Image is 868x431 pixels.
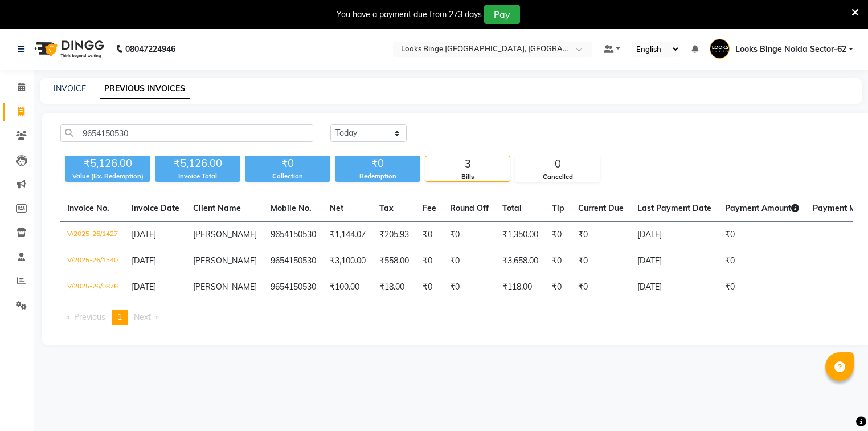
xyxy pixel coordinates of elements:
[379,203,394,213] span: Tax
[134,312,151,322] span: Next
[450,203,489,213] span: Round Off
[425,156,510,172] div: 3
[65,172,150,181] div: Value (Ex. Redemption)
[335,172,420,181] div: Redemption
[545,274,571,300] td: ₹0
[132,282,156,292] span: [DATE]
[578,203,624,213] span: Current Due
[337,9,482,21] div: You have a payment due from 273 days
[372,248,416,274] td: ₹558.00
[60,274,125,300] td: V/2025-26/0876
[54,83,86,93] a: INVOICE
[545,248,571,274] td: ₹0
[193,229,257,239] span: [PERSON_NAME]
[323,248,372,274] td: ₹3,100.00
[484,5,520,24] button: Pay
[155,156,240,172] div: ₹5,126.00
[372,222,416,249] td: ₹205.93
[193,282,257,292] span: [PERSON_NAME]
[443,248,496,274] td: ₹0
[571,248,630,274] td: ₹0
[264,274,323,300] td: 9654150530
[630,248,718,274] td: [DATE]
[571,222,630,249] td: ₹0
[67,203,109,213] span: Invoice No.
[718,248,806,274] td: ₹0
[515,156,600,172] div: 0
[125,33,175,65] b: 08047224946
[496,222,545,249] td: ₹1,350.00
[264,222,323,249] td: 9654150530
[552,203,564,213] span: Tip
[416,248,443,274] td: ₹0
[117,312,122,322] span: 1
[323,274,372,300] td: ₹100.00
[100,79,190,99] a: PREVIOUS INVOICES
[710,39,730,59] img: Looks Binge Noida Sector-62
[60,310,853,325] nav: Pagination
[323,222,372,249] td: ₹1,144.07
[425,172,510,182] div: Bills
[132,255,156,266] span: [DATE]
[193,255,257,266] span: [PERSON_NAME]
[423,203,436,213] span: Fee
[60,124,313,142] input: Search by Name/Mobile/Email/Invoice No
[155,172,240,181] div: Invoice Total
[545,222,571,249] td: ₹0
[245,156,330,172] div: ₹0
[820,385,857,420] iframe: chat widget
[502,203,522,213] span: Total
[443,222,496,249] td: ₹0
[264,248,323,274] td: 9654150530
[496,274,545,300] td: ₹118.00
[74,312,105,322] span: Previous
[416,222,443,249] td: ₹0
[496,248,545,274] td: ₹3,658.00
[330,203,343,213] span: Net
[60,222,125,249] td: V/2025-26/1427
[718,274,806,300] td: ₹0
[193,203,241,213] span: Client Name
[65,156,150,172] div: ₹5,126.00
[271,203,312,213] span: Mobile No.
[637,203,711,213] span: Last Payment Date
[132,229,156,239] span: [DATE]
[718,222,806,249] td: ₹0
[735,43,846,55] span: Looks Binge Noida Sector-62
[515,172,600,182] div: Cancelled
[443,274,496,300] td: ₹0
[335,156,420,172] div: ₹0
[60,248,125,274] td: V/2025-26/1340
[372,274,416,300] td: ₹18.00
[132,203,179,213] span: Invoice Date
[630,274,718,300] td: [DATE]
[416,274,443,300] td: ₹0
[29,33,107,65] img: logo
[571,274,630,300] td: ₹0
[245,172,330,181] div: Collection
[725,203,799,213] span: Payment Amount
[630,222,718,249] td: [DATE]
